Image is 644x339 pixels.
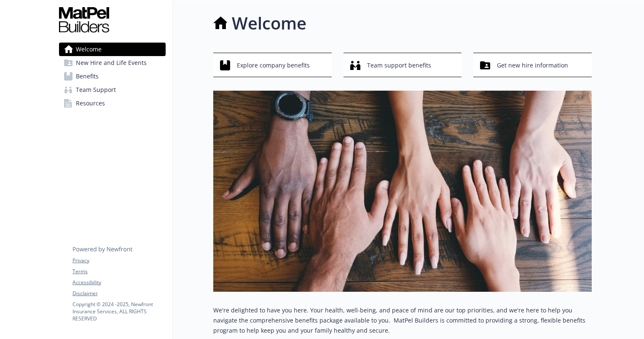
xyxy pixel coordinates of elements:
a: Team Support [59,83,166,97]
span: Resources [76,97,105,110]
img: overview page banner [213,91,592,292]
a: Disclaimer [72,290,165,297]
span: Team Support [76,83,116,97]
span: New Hire and Life Events [76,56,147,70]
a: Terms [72,268,165,275]
a: Accessibility [72,279,165,286]
span: Welcome [76,43,102,56]
a: Welcome [59,43,166,56]
a: Resources [59,97,166,110]
span: Get new hire information [497,57,568,73]
button: Explore company benefits [213,53,332,77]
button: Get new hire information [473,53,592,77]
span: Explore company benefits [237,57,310,73]
h1: Welcome [232,11,306,36]
a: New Hire and Life Events [59,56,166,70]
p: Copyright © 2024 - 2025 , Newfront Insurance Services, ALL RIGHTS RESERVED [72,301,165,322]
a: Benefits [59,70,166,83]
span: Benefits [76,70,99,83]
a: Privacy [72,257,165,264]
span: Team support benefits [367,57,431,73]
p: We're delighted to have you here. Your health, well-being, and peace of mind are our top prioriti... [213,305,592,336]
button: Team support benefits [343,53,462,77]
